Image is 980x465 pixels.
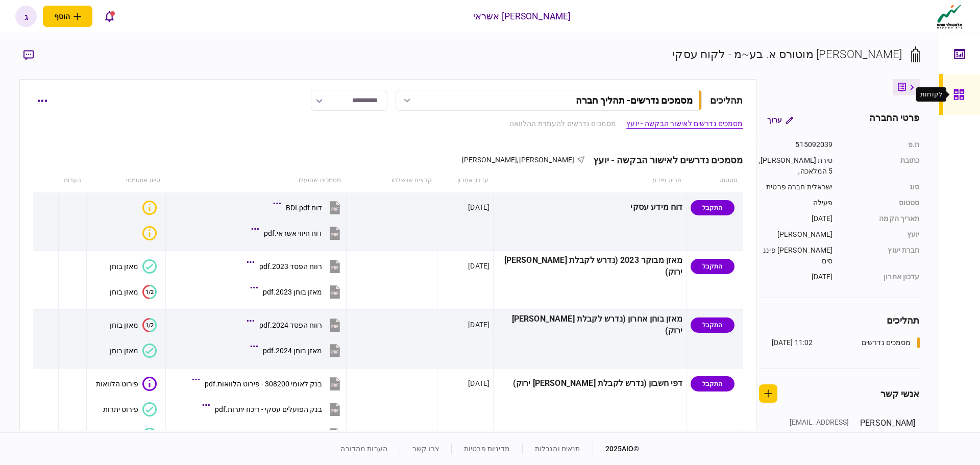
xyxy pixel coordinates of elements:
[340,445,387,453] a: הערות מהדורה
[142,226,157,240] div: איכות לא מספקת
[468,378,489,388] div: [DATE]
[468,202,489,212] div: [DATE]
[593,444,640,454] div: © 2025 AIO
[843,198,920,208] div: סטטוס
[15,6,37,27] button: ג
[843,229,920,240] div: יועץ
[759,155,833,177] div: טירת [PERSON_NAME], 5 המלאכה,
[576,95,693,106] div: מסמכים נדרשים - תהליך חברה
[259,321,322,329] div: רווח הפסד 2024.pdf
[759,229,833,240] div: [PERSON_NAME]
[869,111,919,129] div: פרטי החברה
[473,10,571,23] div: [PERSON_NAME] אשראי
[462,156,518,164] span: [PERSON_NAME]
[759,198,833,208] div: פעילה
[468,320,489,330] div: [DATE]
[935,4,965,29] img: client company logo
[759,272,833,282] div: [DATE]
[535,445,580,453] a: תנאים והגבלות
[253,280,342,303] button: מאזן בוחן 2023.pdf
[259,262,322,271] div: רווח הפסד 2023.pdf
[772,337,813,348] div: 11:02 [DATE]
[264,229,322,237] div: דוח חיווי אשראי.pdf
[843,182,920,192] div: סוג
[145,322,154,328] text: 1/2
[759,182,833,192] div: ישראלית חברה פרטית
[263,347,322,355] div: מאזן בוחן 2024.pdf
[254,222,342,244] button: דוח חיווי אשראי.pdf
[920,89,942,100] div: לקוחות
[249,313,342,336] button: רווח הפסד 2024.pdf
[249,255,342,278] button: רווח הפסד 2023.pdf
[99,6,120,27] button: פתח רשימת התראות
[110,262,138,271] div: מאזן בוחן
[691,259,734,274] div: התקבל
[497,372,682,395] div: דפי חשבון (נדרש לקבלת [PERSON_NAME] ירוק)
[672,46,902,63] div: [PERSON_NAME] מוטורס א. בע~מ - לקוח עסקי
[843,139,920,150] div: ח.פ
[497,255,682,278] div: מאזן מבוקר 2023 (נדרש לקבלת [PERSON_NAME] ירוק)
[691,317,734,333] div: התקבל
[759,213,833,224] div: [DATE]
[87,169,166,192] th: סיווג אוטומטי
[783,417,849,438] div: [EMAIL_ADDRESS][DOMAIN_NAME]
[110,321,138,329] div: מאזן בוחן
[497,313,682,337] div: מאזן בוחן אחרון (נדרש לקבלת [PERSON_NAME] ירוק)
[103,402,157,417] button: פירוט יתרות
[862,337,911,348] div: מסמכים נדרשים
[412,445,439,453] a: צרו קשר
[880,387,920,401] div: אנשי קשר
[494,169,687,192] th: פריט מידע
[759,139,833,150] div: 515092039
[759,111,801,129] button: ערוך
[468,261,489,271] div: [DATE]
[263,288,322,296] div: מאזן בוחן 2023.pdf
[194,372,342,395] button: בנק לאומי 308200 - פירוט הלוואות.pdf
[396,90,702,111] button: מסמכים נדרשים- תהליך חברה
[142,201,157,215] div: איכות לא מספקת
[205,380,322,388] div: בנק לאומי 308200 - פירוט הלוואות.pdf
[110,347,138,355] div: מאזן בוחן
[110,288,138,296] div: מאזן בוחן
[276,196,342,219] button: דוח BDI.pdf
[110,259,157,274] button: מאזן בוחן
[225,423,342,446] button: בנק מרכנתיל עסקי - עוש.pdf
[691,200,734,215] div: התקבל
[286,204,322,212] div: דוח BDI.pdf
[253,339,342,362] button: מאזן בוחן 2024.pdf
[517,156,519,164] span: ,
[346,169,437,192] th: קבצים שנשלחו
[110,344,157,358] button: מאזן בוחן
[90,428,157,442] button: תנועות עובר ושב
[843,245,920,266] div: חברת יעוץ
[59,169,87,192] th: הערות
[691,376,734,391] div: התקבל
[205,398,342,421] button: בנק הפועלים עסקי - ריכוז יתרות.pdf
[626,118,743,129] a: מסמכים נדרשים לאישור הבקשה - יועץ
[759,245,833,266] div: [PERSON_NAME] פיננסים
[497,196,682,219] div: דוח מידע עסקי
[464,445,510,453] a: מדיניות פרטיות
[585,155,743,165] div: מסמכים נדרשים לאישור הבקשה - יועץ
[759,313,920,327] div: תהליכים
[110,285,157,299] button: 1/2מאזן בוחן
[687,169,743,192] th: סטטוס
[843,272,920,282] div: עדכון אחרון
[437,169,494,192] th: עדכון אחרון
[519,156,575,164] span: [PERSON_NAME]
[96,377,157,391] button: פירוט הלוואות
[215,405,322,413] div: בנק הפועלים עסקי - ריכוז יתרות.pdf
[509,118,617,129] a: מסמכים נדרשים להעמדת ההלוואה
[138,226,157,240] button: איכות לא מספקת
[145,288,154,295] text: 1/2
[772,337,920,348] a: מסמכים נדרשים11:02 [DATE]
[843,155,920,177] div: כתובת
[96,380,138,388] div: פירוט הלוואות
[103,405,138,413] div: פירוט יתרות
[138,201,157,215] button: איכות לא מספקת
[43,6,92,27] button: פתח תפריט להוספת לקוח
[110,318,157,332] button: 1/2מאזן בוחן
[710,93,743,107] div: תהליכים
[166,169,347,192] th: מסמכים שהועלו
